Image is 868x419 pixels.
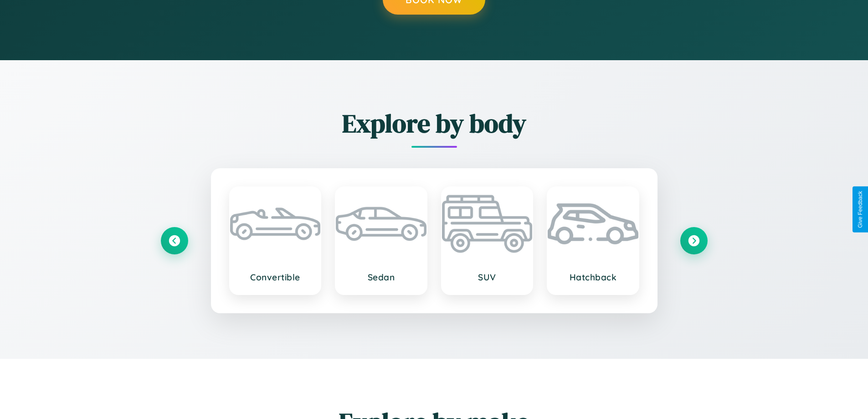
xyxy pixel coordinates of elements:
[345,272,417,283] h3: Sedan
[451,272,524,283] h3: SUV
[857,191,863,228] div: Give Feedback
[239,272,312,283] h3: Convertible
[557,272,629,283] h3: Hatchback
[161,106,708,141] h2: Explore by body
